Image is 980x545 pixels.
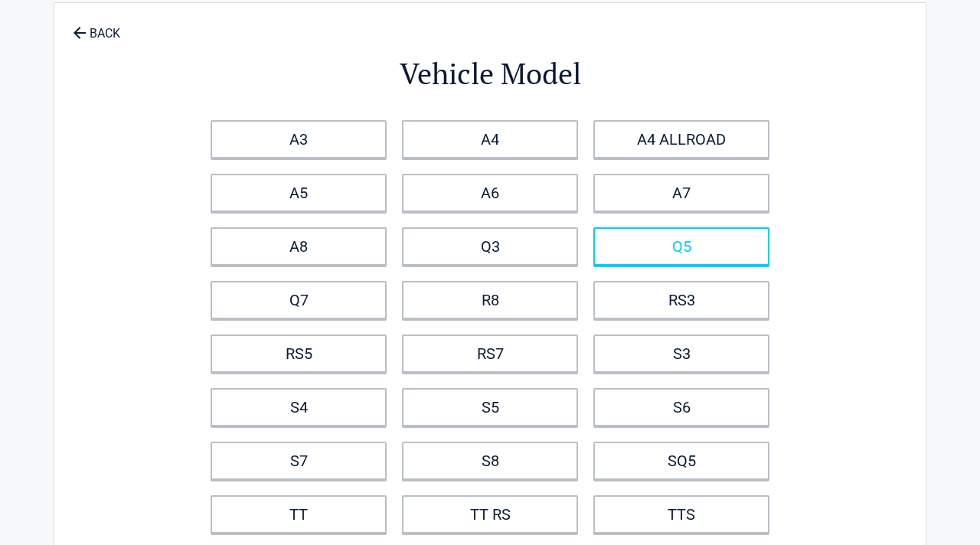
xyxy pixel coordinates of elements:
h2: Vehicle Model [139,54,841,93]
a: S8 [402,442,578,480]
a: Q5 [593,227,769,266]
a: Q3 [402,227,578,266]
a: A5 [211,174,387,212]
a: TTS [593,495,769,534]
a: S4 [211,388,387,426]
a: A4 ALLROAD [593,120,769,158]
a: TT RS [402,495,578,534]
a: R8 [402,281,578,319]
a: S5 [402,388,578,426]
a: RS5 [211,335,387,373]
a: A7 [593,174,769,212]
a: Q7 [211,281,387,319]
a: RS7 [402,335,578,373]
a: A4 [402,120,578,158]
a: RS3 [593,281,769,319]
a: BACK [70,13,123,40]
a: A8 [211,227,387,266]
a: S7 [211,442,387,480]
a: A6 [402,174,578,212]
a: SQ5 [593,442,769,480]
a: S6 [593,388,769,426]
a: A3 [211,120,387,158]
a: S3 [593,335,769,373]
a: TT [211,495,387,534]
